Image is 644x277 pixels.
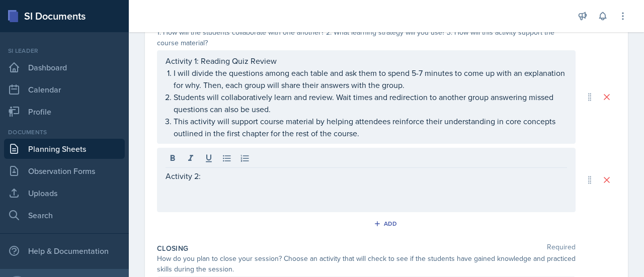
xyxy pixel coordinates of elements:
p: I will divide the questions among each table and ask them to spend 5-7 minutes to come up with an... [174,67,567,91]
a: Dashboard [4,57,125,77]
button: Add [370,216,403,231]
p: Activity 2: [166,170,567,182]
div: Si leader [4,46,125,55]
a: Planning Sheets [4,139,125,159]
div: 1. How will the students collaborate with one another? 2. What learning strategy will you use? 3.... [157,27,576,48]
div: Help & Documentation [4,241,125,261]
p: This activity will support course material by helping attendees reinforce their understanding in ... [174,115,567,139]
div: How do you plan to close your session? Choose an activity that will check to see if the students ... [157,253,576,274]
a: Search [4,205,125,225]
div: Documents [4,128,125,137]
p: Activity 1: Reading Quiz Review [166,55,567,67]
label: Closing [157,243,188,253]
p: Students will collaboratively learn and review. Wait times and redirection to another group answe... [174,91,567,115]
span: Required [547,243,576,253]
a: Profile [4,102,125,122]
div: Add [376,220,397,228]
a: Observation Forms [4,161,125,181]
a: Uploads [4,183,125,203]
a: Calendar [4,79,125,100]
